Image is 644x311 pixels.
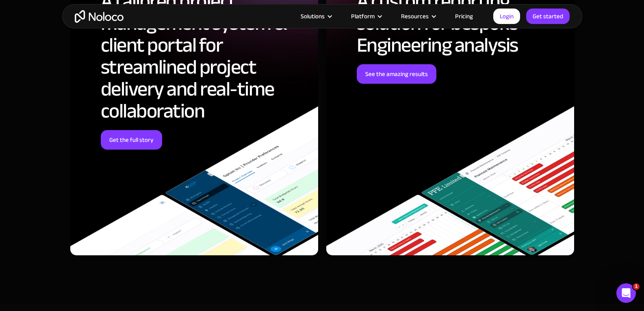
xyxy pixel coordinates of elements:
a: Login [493,9,520,24]
a: See the amazing results [357,64,436,84]
iframe: Intercom live chat [616,283,636,303]
div: Solutions [291,11,341,22]
div: Resources [401,11,429,22]
div: Platform [341,11,391,22]
a: Get the full story [101,130,162,150]
a: Pricing [445,11,483,22]
div: Platform [351,11,375,22]
span: 1 [633,283,640,290]
a: home [75,10,124,23]
a: Get started [526,9,570,24]
div: Solutions [301,11,325,22]
div: Resources [391,11,445,22]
